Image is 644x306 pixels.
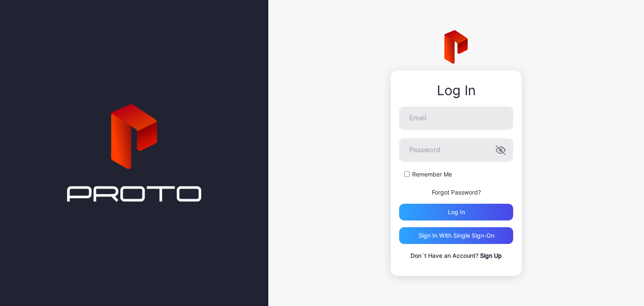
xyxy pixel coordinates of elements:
div: Sign in With Single Sign-On [418,232,494,239]
div: Log in [448,209,465,215]
input: Password [399,138,513,162]
button: Log in [399,204,513,220]
a: Forgot Password? [432,189,481,196]
p: Don`t Have an Account? [399,251,513,261]
button: Sign in With Single Sign-On [399,227,513,244]
label: Remember Me [412,170,452,179]
input: Email [399,106,513,130]
a: Sign Up [480,252,502,259]
div: Log In [399,83,513,98]
button: Password [496,145,506,155]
